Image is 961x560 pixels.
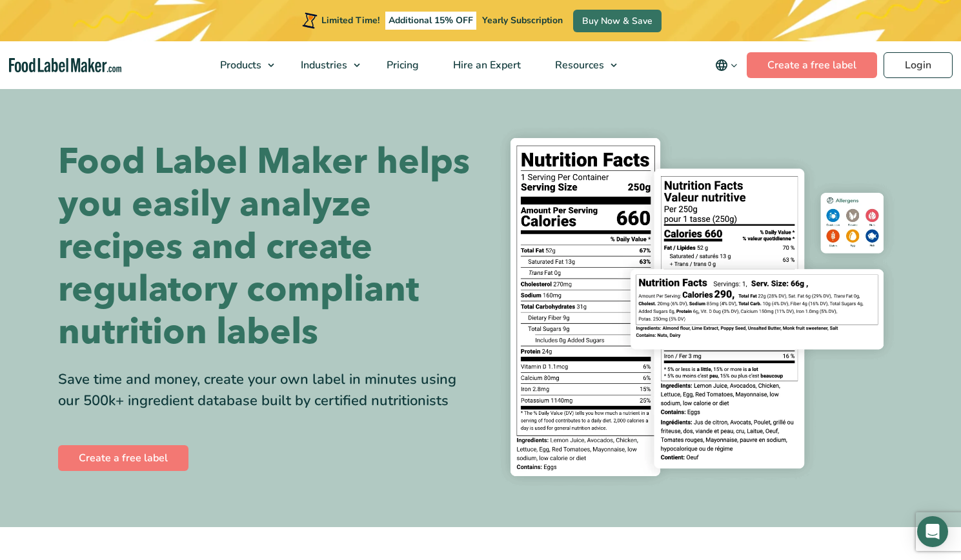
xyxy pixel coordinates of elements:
[203,41,281,89] a: Products
[370,41,433,89] a: Pricing
[884,52,953,78] a: Login
[747,52,877,78] a: Create a free label
[917,516,948,547] div: Open Intercom Messenger
[58,141,471,354] h1: Food Label Maker helps you easily analyze recipes and create regulatory compliant nutrition labels
[436,41,535,89] a: Hire an Expert
[551,58,605,72] span: Resources
[449,58,522,72] span: Hire an Expert
[385,12,476,30] span: Additional 15% OFF
[58,369,471,412] div: Save time and money, create your own label in minutes using our 500k+ ingredient database built b...
[216,58,263,72] span: Products
[321,14,379,26] span: Limited Time!
[538,41,623,89] a: Resources
[482,14,563,26] span: Yearly Subscription
[297,58,349,72] span: Industries
[383,58,420,72] span: Pricing
[284,41,367,89] a: Industries
[58,445,188,471] a: Create a free label
[573,10,662,32] a: Buy Now & Save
